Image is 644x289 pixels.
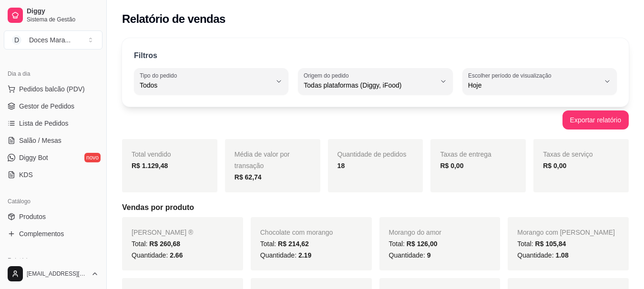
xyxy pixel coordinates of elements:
span: [PERSON_NAME] ® [132,229,193,236]
span: Morango do amor [389,229,442,236]
span: Quantidade: [517,251,568,259]
span: 9 [427,251,431,259]
span: R$ 105,84 [535,240,566,248]
span: Produtos [19,212,46,221]
span: Sistema de Gestão [27,16,99,23]
span: Relatórios [8,257,33,264]
span: Gestor de Pedidos [19,101,74,111]
div: Dia a dia [4,66,102,81]
span: Chocolate com morango [260,229,333,236]
span: R$ 260,68 [149,240,180,248]
span: Quantidade: [132,251,183,259]
span: D [12,35,21,45]
span: R$ 214,62 [278,240,309,248]
strong: 18 [337,162,345,169]
span: Total: [132,240,180,248]
span: [EMAIL_ADDRESS][DOMAIN_NAME] [27,270,87,278]
span: Quantidade de pedidos [337,150,407,158]
span: Taxas de entrega [440,150,491,158]
strong: R$ 0,00 [543,162,566,169]
span: Morango com [PERSON_NAME] [517,229,615,236]
a: Lista de Pedidos [4,116,102,131]
span: Hoje [468,80,600,90]
strong: R$ 62,74 [235,173,262,181]
a: Produtos [4,209,102,224]
span: Total: [260,240,309,248]
button: Tipo do pedidoTodos [134,68,288,95]
label: Escolher período de visualização [468,71,554,80]
span: Todas plataformas (Diggy, iFood) [304,80,435,90]
span: Pedidos balcão (PDV) [19,84,85,94]
h5: Vendas por produto [122,202,629,213]
div: Doces Mara ... [29,35,71,45]
a: Complementos [4,226,102,241]
span: Todos [140,80,271,90]
a: DiggySistema de Gestão [4,4,102,27]
span: Complementos [19,229,64,239]
strong: R$ 1.129,48 [132,162,168,169]
span: Total: [389,240,438,248]
span: Quantidade: [389,251,431,259]
span: 1.08 [555,251,568,259]
button: [EMAIL_ADDRESS][DOMAIN_NAME] [4,262,102,285]
div: Catálogo [4,194,102,209]
span: Total: [517,240,566,248]
span: Taxas de serviço [543,150,593,158]
p: Filtros [134,50,157,61]
label: Origem do pedido [304,71,352,80]
span: Diggy [27,7,99,16]
span: Salão / Mesas [19,136,61,145]
a: KDS [4,167,102,182]
span: Média de valor por transação [235,150,290,169]
button: Origem do pedidoTodas plataformas (Diggy, iFood) [298,68,452,95]
span: Quantidade: [260,251,311,259]
span: 2.19 [298,251,311,259]
button: Escolher período de visualizaçãoHoje [462,68,617,95]
h2: Relatório de vendas [122,11,225,27]
a: Gestor de Pedidos [4,99,102,114]
span: Total vendido [132,150,171,158]
button: Select a team [4,30,102,50]
span: Diggy Bot [19,153,48,162]
a: Diggy Botnovo [4,150,102,165]
strong: R$ 0,00 [440,162,463,169]
span: R$ 126,00 [407,240,438,248]
button: Pedidos balcão (PDV) [4,81,102,97]
span: Lista de Pedidos [19,119,69,128]
label: Tipo do pedido [140,71,180,80]
a: Salão / Mesas [4,133,102,148]
button: Exportar relatório [562,110,629,130]
span: 2.66 [170,251,183,259]
span: KDS [19,170,33,179]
